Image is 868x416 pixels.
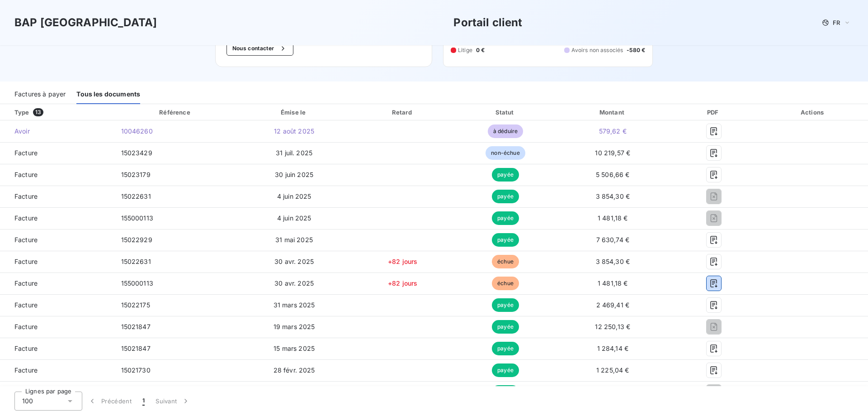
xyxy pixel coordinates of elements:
[121,236,152,244] span: 15022929
[7,127,107,136] span: Avoir
[121,301,150,309] span: 15022175
[33,108,43,116] span: 13
[596,171,630,178] span: 5 506,66 €
[353,108,453,117] div: Retard
[7,170,107,179] span: Facture
[7,366,107,375] span: Facture
[7,192,107,201] span: Facture
[121,171,151,178] span: 15023179
[671,108,756,117] div: PDF
[159,109,190,116] div: Référence
[597,344,629,352] span: 1 284,14 €
[492,168,519,182] span: payée
[274,366,315,374] span: 28 févr. 2025
[7,301,107,310] span: Facture
[558,108,667,117] div: Montant
[276,149,312,157] span: 31 juil. 2025
[7,344,107,353] span: Facture
[458,46,472,54] span: Litige
[492,385,519,399] span: payée
[488,124,523,138] span: à déduire
[833,19,840,26] span: FR
[492,255,519,268] span: échue
[571,46,623,54] span: Avoirs non associés
[453,14,522,31] h3: Portail client
[388,279,417,287] span: +82 jours
[7,322,107,331] span: Facture
[121,323,151,330] span: 15021847
[274,279,314,287] span: 30 avr. 2025
[598,214,628,222] span: 1 481,18 €
[274,344,315,352] span: 15 mars 2025
[476,46,485,54] span: 0 €
[277,214,311,222] span: 4 juin 2025
[121,127,153,135] span: 10046260
[7,279,107,288] span: Facture
[121,192,151,200] span: 15022631
[275,236,313,244] span: 31 mai 2025
[274,127,314,135] span: 12 août 2025
[121,214,153,222] span: 155000113
[492,342,519,355] span: payée
[492,277,519,290] span: échue
[137,392,150,411] button: 1
[388,258,417,265] span: +82 jours
[142,397,145,406] span: 1
[226,41,293,56] button: Nous contacter
[121,279,153,287] span: 155000113
[277,192,311,200] span: 4 juin 2025
[596,366,629,374] span: 1 225,04 €
[595,323,630,330] span: 12 250,13 €
[239,108,349,117] div: Émise le
[492,363,519,377] span: payée
[492,320,519,334] span: payée
[14,85,66,104] div: Factures à payer
[150,392,196,411] button: Suivant
[121,366,151,374] span: 15021730
[598,279,628,287] span: 1 481,18 €
[627,46,645,54] span: -580 €
[596,236,630,244] span: 7 630,74 €
[457,108,555,117] div: Statut
[7,235,107,244] span: Facture
[14,14,157,31] h3: BAP [GEOGRAPHIC_DATA]
[121,149,152,157] span: 15023429
[599,127,627,135] span: 579,62 €
[492,211,519,225] span: payée
[760,108,866,117] div: Actions
[82,392,137,411] button: Précédent
[492,233,519,247] span: payée
[595,149,630,157] span: 10 219,57 €
[7,257,107,266] span: Facture
[22,397,33,406] span: 100
[274,323,315,330] span: 19 mars 2025
[9,108,112,117] div: Type
[7,148,107,158] span: Facture
[596,301,630,309] span: 2 469,41 €
[492,190,519,203] span: payée
[274,258,314,265] span: 30 avr. 2025
[7,214,107,223] span: Facture
[274,301,315,309] span: 31 mars 2025
[121,344,151,352] span: 15021847
[121,258,151,265] span: 15022631
[596,258,630,265] span: 3 854,30 €
[76,85,140,104] div: Tous les documents
[492,298,519,312] span: payée
[275,171,313,178] span: 30 juin 2025
[596,192,630,200] span: 3 854,30 €
[486,146,525,160] span: non-échue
